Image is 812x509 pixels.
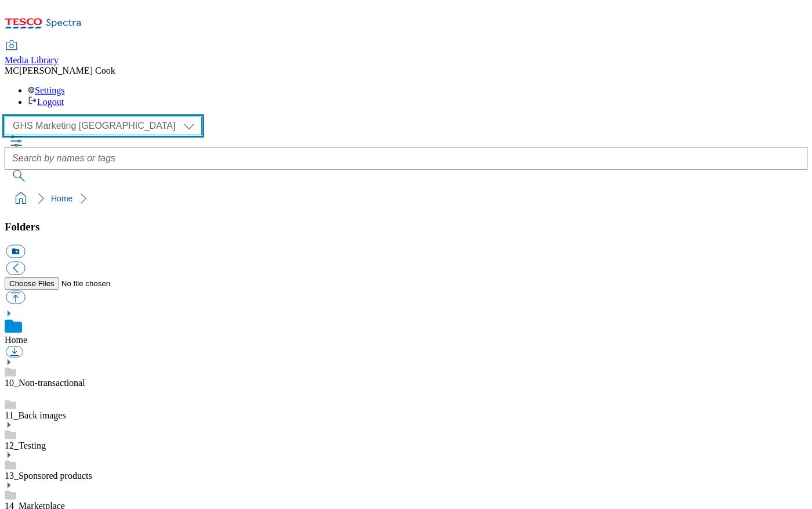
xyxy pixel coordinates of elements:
span: [PERSON_NAME] Cook [19,66,115,75]
a: Home [5,335,27,345]
a: 12_Testing [5,441,46,450]
input: Search by names or tags [5,147,807,170]
a: home [12,189,30,208]
a: Logout [28,97,64,107]
h3: Folders [5,221,807,233]
a: 11_Back images [5,410,66,420]
span: MC [5,66,19,75]
a: 10_Non-transactional [5,378,85,388]
span: Media Library [5,55,59,65]
nav: breadcrumb [5,187,807,210]
a: Settings [28,85,65,95]
a: Home [51,194,72,203]
a: 13_Sponsored products [5,471,92,481]
a: Media Library [5,41,59,66]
